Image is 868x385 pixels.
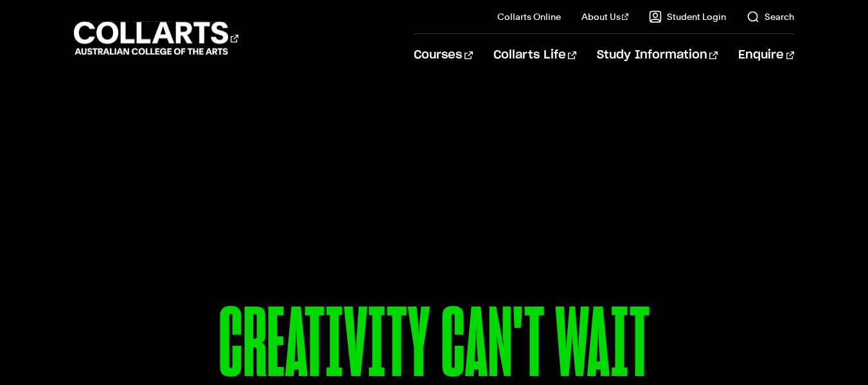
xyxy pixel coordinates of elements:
[581,10,629,23] a: About Us
[493,34,576,76] a: Collarts Life
[738,34,794,76] a: Enquire
[497,10,561,23] a: Collarts Online
[74,20,238,57] div: Go to homepage
[414,34,472,76] a: Courses
[597,34,718,76] a: Study Information
[649,10,726,23] a: Student Login
[747,10,794,23] a: Search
